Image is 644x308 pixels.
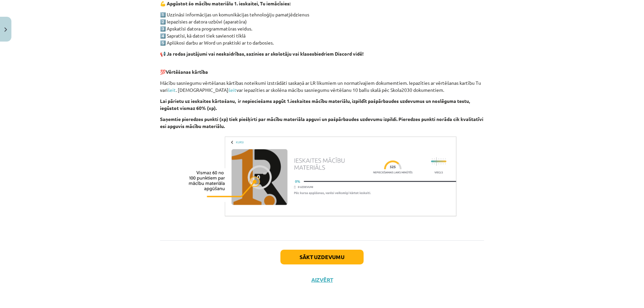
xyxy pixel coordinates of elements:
[228,87,236,93] a: šeit
[160,11,484,46] p: 1️⃣ Uzzināsi informācijas un komunikācijas tehnoloģiju pamatjēdzienus 2️⃣ Iepazīsies ar datora uz...
[160,51,364,57] strong: 📢 Ja rodas jautājumi vai neskaidrības, sazinies ar skolotāju vai klasesbiedriem Discord vidē!
[160,79,484,94] p: Mācību sasniegumu vērtēšanas kārtības noteikumi izstrādāti saskaņā ar LR likumiem un normatīvajie...
[166,69,208,75] b: Vērtēšanas kārtība
[4,27,7,32] img: icon-close-lesson-0947bae3869378f0d4975bcd49f059093ad1ed9edebbc8119c70593378902aed.svg
[168,87,176,93] a: šeit
[160,61,484,75] p: 💯
[309,276,335,283] button: Aizvērt
[160,0,290,6] strong: 💪 Apgūstot šo mācību materiālu 1. ieskaitei, Tu iemācīsies:
[160,98,470,111] b: Lai pārietu uz ieskaites kārtošanu, ir nepieciešams apgūt 1.ieskaites mācību materiālu, izpildīt ...
[160,116,483,129] b: Saņemtie pieredzes punkti (xp) tiek piešķirti par mācību materiāla apguvi un pašpārbaudes uzdevum...
[280,250,364,264] button: Sākt uzdevumu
